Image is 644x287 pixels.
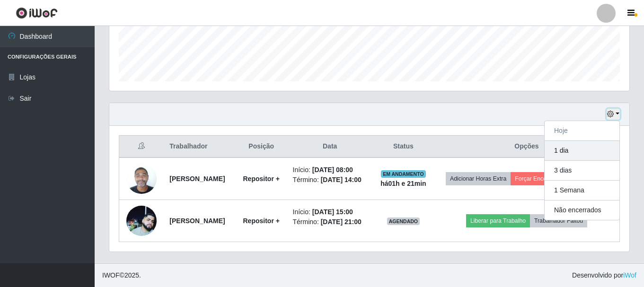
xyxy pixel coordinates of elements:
[545,121,619,141] button: Hoje
[126,206,157,236] img: 1744915076339.jpeg
[312,166,353,174] time: [DATE] 08:00
[434,136,620,158] th: Opções
[545,181,619,200] button: 1 Semana
[16,7,58,19] img: CoreUI Logo
[293,217,367,227] li: Término:
[380,180,426,187] strong: há 01 h e 21 min
[387,217,420,225] span: AGENDADO
[243,217,280,225] strong: Repositor +
[102,270,141,280] span: © 2025 .
[287,136,373,158] th: Data
[164,136,236,158] th: Trabalhador
[293,207,367,217] li: Início:
[321,218,362,226] time: [DATE] 21:00
[572,270,636,280] span: Desenvolvido por
[545,161,619,181] button: 3 dias
[293,175,367,185] li: Término:
[446,172,511,185] button: Adicionar Horas Extra
[126,158,157,199] img: 1698236376428.jpeg
[373,136,434,158] th: Status
[545,200,619,220] button: Não encerrados
[623,271,636,279] a: iWof
[381,170,426,178] span: EM ANDAMENTO
[530,214,587,227] button: Trabalhador Faltou
[243,175,280,183] strong: Repositor +
[293,165,367,175] li: Início:
[169,175,225,183] strong: [PERSON_NAME]
[236,136,287,158] th: Posição
[321,176,362,183] time: [DATE] 14:00
[102,271,120,279] span: IWOF
[169,217,225,225] strong: [PERSON_NAME]
[466,214,530,227] button: Liberar para Trabalho
[545,141,619,161] button: 1 dia
[312,208,353,216] time: [DATE] 15:00
[511,172,574,185] button: Forçar Encerramento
